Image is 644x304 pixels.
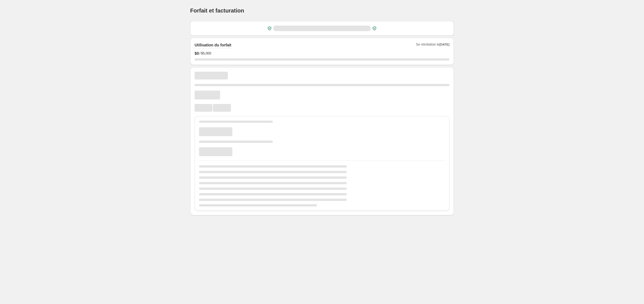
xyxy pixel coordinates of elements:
span: $ 0 [195,51,199,56]
div: / [195,51,449,56]
h2: Utilisation du forfait [195,42,231,48]
span: $5,000 [201,51,211,56]
span: Se réinitialise le [416,42,449,48]
span: [DATE] [439,43,449,46]
h1: Forfait et facturation [190,7,244,14]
